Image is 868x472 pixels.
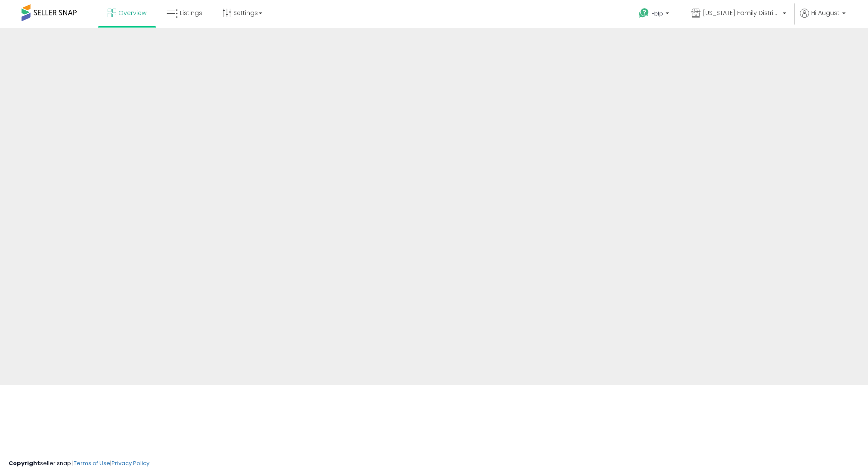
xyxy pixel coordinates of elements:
[632,1,678,28] a: Help
[703,9,780,17] span: [US_STATE] Family Distribution
[639,8,649,19] i: Get Help
[118,9,146,17] span: Overview
[180,9,202,17] span: Listings
[811,9,840,17] span: Hi August
[800,9,846,28] a: Hi August
[651,10,663,17] span: Help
